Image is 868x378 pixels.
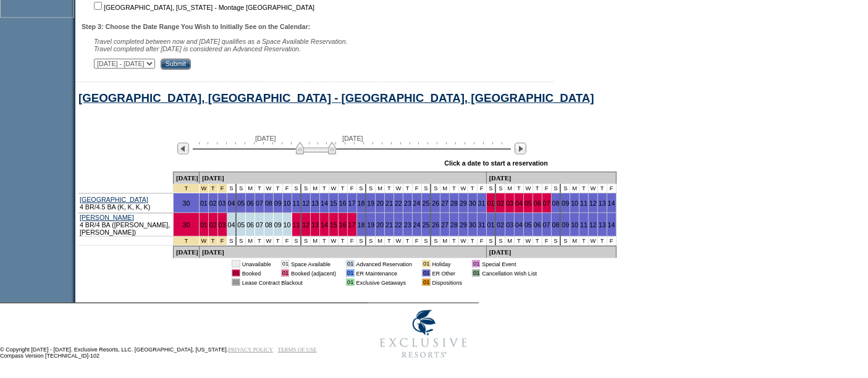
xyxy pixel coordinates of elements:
td: S [496,184,505,193]
a: 07 [543,221,550,229]
td: S [237,184,246,193]
a: 17 [348,221,356,229]
a: 08 [552,221,560,229]
a: 27 [441,221,449,229]
td: Space Available [291,260,336,267]
a: 27 [441,199,449,207]
td: 01 [472,269,480,277]
a: 06 [246,221,254,229]
td: W [329,184,339,193]
td: 01 [422,260,430,267]
a: 30 [183,221,190,229]
input: Submit [161,59,191,70]
td: 01 [281,260,289,267]
td: W [524,184,533,193]
a: 25 [423,199,430,207]
img: Next [515,143,526,154]
a: 28 [450,221,458,229]
a: 20 [376,221,384,229]
td: T [385,184,394,193]
td: M [246,184,255,193]
a: 04 [515,199,523,207]
a: 13 [599,221,606,229]
td: Special Event [482,260,537,267]
td: M [376,184,385,193]
td: M [246,237,255,246]
a: 09 [562,199,569,207]
nobr: Travel completed after [DATE] is considered an Advanced Reservation. [94,45,301,52]
td: W [394,184,403,193]
a: 03 [219,199,226,207]
td: F [607,184,617,193]
a: 17 [348,199,356,207]
td: F [413,237,422,246]
a: 01 [487,199,495,207]
a: 05 [525,221,532,229]
td: F [478,184,487,193]
td: S [237,237,246,246]
a: 09 [562,221,569,229]
td: T [579,184,589,193]
a: 19 [367,221,374,229]
td: Dispositions [432,279,463,286]
td: 01 [346,269,354,277]
a: 05 [525,199,532,207]
a: 15 [330,199,337,207]
a: 09 [274,221,282,229]
a: 13 [599,199,606,207]
td: T [320,184,329,193]
td: F [348,237,357,246]
a: 08 [265,199,272,207]
span: [DATE] [342,135,363,142]
td: F [283,184,292,193]
a: 23 [404,199,411,207]
td: T [515,184,524,193]
td: W [394,237,403,246]
td: 01 [422,279,430,286]
a: 21 [386,199,393,207]
td: [DATE] [200,172,487,184]
a: 29 [460,199,467,207]
td: S [301,237,311,246]
td: F [542,184,552,193]
td: T [320,237,329,246]
td: Independence Day 2026 - Saturday to Saturday [174,184,200,193]
td: M [505,184,515,193]
td: 4 BR/4 BA ([PERSON_NAME], [PERSON_NAME]) [78,213,174,237]
b: Step 3: Choose the Date Range You Wish to Initially See on the Calendar: [82,23,310,30]
a: 31 [478,221,486,229]
td: S [301,184,311,193]
td: T [255,237,264,246]
td: 4 BR/4.5 BA (K, K, K, K) [78,193,174,213]
a: 22 [395,199,402,207]
a: 11 [580,199,588,207]
a: 14 [321,221,328,229]
a: 30 [469,199,476,207]
a: 08 [265,221,272,229]
td: Unavailable [242,260,271,267]
td: T [385,237,394,246]
a: 05 [237,221,245,229]
td: T [598,237,607,246]
td: Independence Day 2026 - Saturday to Saturday [209,184,218,193]
a: 06 [246,199,254,207]
td: T [468,184,478,193]
a: 03 [506,221,513,229]
td: T [515,237,524,246]
td: F [607,237,617,246]
td: M [311,237,320,246]
a: 13 [311,199,319,207]
a: 02 [209,199,217,207]
a: 10 [284,199,291,207]
td: Advanced Reservation [356,260,413,267]
td: S [366,184,376,193]
a: 28 [450,199,458,207]
td: S [357,237,367,246]
td: Independence Day 2026 - Saturday to Saturday [200,184,209,193]
td: M [505,237,515,246]
td: T [255,184,264,193]
td: S [487,237,497,246]
td: 01 [232,269,240,277]
a: 30 [469,221,476,229]
a: 26 [432,199,439,207]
